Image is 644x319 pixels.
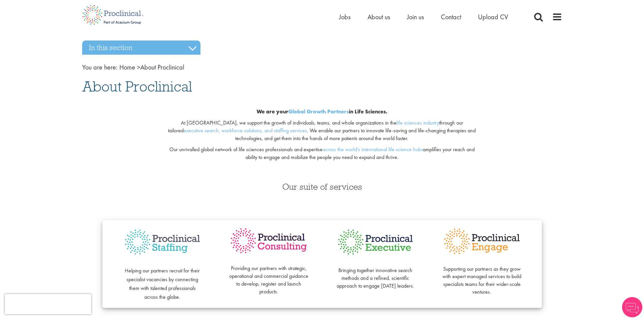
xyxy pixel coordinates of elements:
[184,127,307,134] a: executive search, workforce solutions, and staffing services
[229,227,309,255] img: Proclinical Consulting
[397,119,439,126] a: life sciences industry
[123,227,202,258] img: Proclinical Staffing
[125,267,200,300] span: Helping our partners recruit for their specialist vacancies by connecting them with talented prof...
[478,12,508,21] a: Upload CV
[164,119,480,142] p: At [GEOGRAPHIC_DATA], we support the growth of individuals, teams, and whole organizations in the...
[407,12,424,21] a: Join us
[137,63,140,72] span: >
[441,12,461,21] a: Contact
[442,258,522,296] p: Supporting our partners as they grow with expert managed services to build specialists teams for ...
[5,294,91,314] iframe: reCAPTCHA
[82,182,562,191] h3: Our suite of services
[119,63,184,72] span: About Proclinical
[323,146,423,153] a: across the world's international life science hubs
[622,297,642,317] img: Chatbot
[82,63,118,72] span: You are here:
[164,146,480,161] p: Our unrivalled global network of life sciences professionals and expertise amplifies your reach a...
[82,77,192,96] span: About Proclinical
[82,41,200,55] h3: In this section
[257,108,387,115] b: We are your in Life Sciences.
[119,63,135,72] a: breadcrumb link to Home
[442,227,522,256] img: Proclinical Engage
[336,227,415,257] img: Proclinical Executive
[229,257,309,296] p: Providing our partners with strategic, operational and commercial guidance to develop, register a...
[339,12,351,21] a: Jobs
[336,259,415,290] p: Bringing together innovative search methods and a refined, scientific approach to engage [DATE] l...
[367,12,390,21] a: About us
[288,108,349,115] a: Global Growth Partners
